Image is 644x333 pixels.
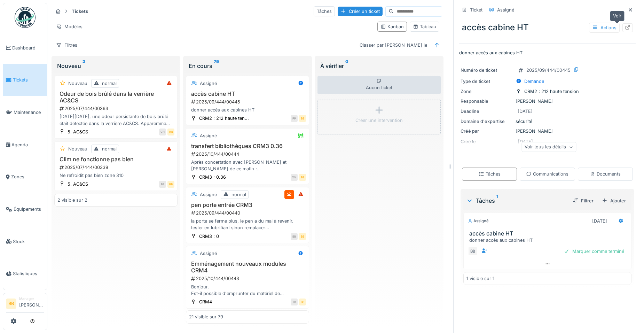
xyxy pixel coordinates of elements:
div: 2025/09/444/00440 [190,210,306,216]
div: Tâches [466,196,567,205]
div: BB [167,181,174,188]
a: Maintenance [3,96,47,129]
div: Assigné [200,80,217,87]
div: normal [102,80,117,87]
div: Assigné [468,218,489,224]
div: Marquer comme terminé [561,247,627,256]
h3: Clim ne fonctionne pas bien [57,156,174,163]
div: accès cabine HT [459,18,636,37]
sup: 79 [214,62,219,70]
a: Zones [3,161,47,193]
div: Voir tous les détails [521,142,576,152]
h3: transfert bibliothèques CRM3 0.36 [189,143,306,149]
div: [DATE] [592,218,607,224]
div: Numéro de ticket [461,67,513,73]
div: Assigné [200,250,217,257]
div: CRM2 : 212 haute tension [524,88,579,95]
h3: accès cabine HT [189,91,306,97]
div: Classer par [PERSON_NAME] le [356,40,430,50]
div: BB [167,129,174,135]
div: VC [159,129,166,135]
div: Filtrer [570,196,596,206]
div: PP [291,115,298,122]
div: Actions [589,23,620,33]
div: TB [291,299,298,305]
div: Ne refroidit pas bien zone 310 [57,172,174,179]
div: Nouveau [57,62,175,70]
div: BB [299,299,306,305]
div: XV [291,174,298,181]
li: BB [6,299,16,309]
a: Stock [3,225,47,258]
div: donner accès aux cabines HT [189,107,306,113]
a: Agenda [3,129,47,161]
span: Équipements [14,206,44,212]
div: normal [231,191,246,198]
div: 2025/07/444/00339 [59,164,174,171]
div: [PERSON_NAME] [461,128,634,134]
span: Dashboard [12,45,44,51]
div: CRM4 [199,299,212,305]
div: Ticket [470,7,482,13]
span: Agenda [11,141,44,148]
div: BB [291,233,298,240]
a: Statistiques [3,258,47,290]
div: Bonjour, Est-il possible d'emprunter du matériel de déménagement au [GEOGRAPHIC_DATA] pour l'emmé... [189,284,306,297]
a: Dashboard [3,32,47,64]
sup: 0 [345,62,348,70]
div: Filtres [53,40,80,50]
div: 1 visible sur 1 [466,275,494,282]
div: Nouveau [68,146,87,152]
div: Aucun ticket [317,76,441,94]
div: Zone [461,88,513,95]
sup: 1 [496,196,498,205]
h3: pen porte entrée CRM3 [189,202,306,208]
div: BB [299,233,306,240]
div: CRM3 : 0.36 [199,174,226,180]
div: Documents [590,171,621,177]
div: Responsable [461,98,513,104]
div: Créer un ticket [338,7,383,16]
a: Équipements [3,193,47,225]
div: 2025/07/444/00363 [59,105,174,112]
div: Ajouter [599,196,629,206]
span: Statistiques [13,270,44,277]
div: 2025/10/444/00443 [190,275,306,282]
div: CRM2 : 212 haute ten... [199,115,249,122]
div: Communications [526,171,568,177]
div: BB [468,246,478,256]
div: 2025/10/444/00444 [190,151,306,157]
div: Nouveau [68,80,87,87]
div: Assigné [497,7,514,13]
div: BB [299,115,306,122]
div: 21 visible sur 79 [189,314,223,320]
h3: accès cabine HT [469,230,628,237]
div: Demande [524,78,544,85]
div: [DATE] [518,108,533,115]
div: BB [299,174,306,181]
span: Zones [11,173,44,180]
div: En cours [189,62,306,70]
img: Badge_color-CXgf-gQk.svg [15,7,36,28]
div: Créer une intervention [355,117,403,124]
div: Deadline [461,108,513,115]
span: Stock [13,238,44,245]
div: normal [102,146,117,152]
div: Après concertation avec [PERSON_NAME] et [PERSON_NAME] de ce matin : - Les livres de la bibliothè... [189,159,306,172]
div: Tâches [314,6,335,16]
span: Maintenance [14,109,44,116]
div: Type de ticket [461,78,513,85]
div: Modèles [53,22,86,32]
div: Tâches [479,171,501,177]
strong: Tickets [69,8,91,15]
p: donner accès aux cabines HT [459,49,636,56]
div: sécurité [461,118,634,125]
div: la porte se ferme plus, le pen a du mal à revenir. tester en lubrifiant sinon remplacer urgent ca... [189,218,306,231]
div: Tableau [413,23,436,30]
h3: Emménagement nouveaux modules CRM4 [189,261,306,274]
span: Tickets [13,77,44,83]
div: 2025/09/444/00445 [190,99,306,105]
a: Tickets [3,64,47,96]
div: Manager [19,296,44,301]
div: [DATE][DATE], une odeur persistante de bois brûlé était détectée dans la verrière AC&CS. Apparemm... [57,113,174,126]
